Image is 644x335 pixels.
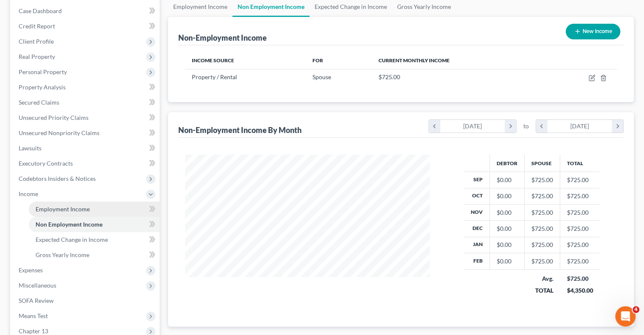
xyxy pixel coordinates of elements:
[531,286,553,295] div: TOTAL
[378,57,449,64] span: Current Monthly Income
[192,57,234,64] span: Income Source
[19,190,38,197] span: Income
[378,73,400,80] span: $725.00
[429,120,440,133] i: chevron_left
[12,80,160,95] a: Property Analysis
[36,251,89,258] span: Gross Yearly Income
[19,38,54,45] span: Client Profile
[178,33,267,43] div: Non-Employment Income
[36,221,102,228] span: Non Employment Income
[19,7,62,14] span: Case Dashboard
[312,57,323,64] span: For
[12,156,160,171] a: Executory Contracts
[497,241,517,249] div: $0.00
[29,232,160,247] a: Expected Change in Income
[19,266,43,274] span: Expenses
[560,155,600,172] th: Total
[464,172,490,188] th: Sep
[560,237,600,253] td: $725.00
[560,221,600,237] td: $725.00
[36,205,90,213] span: Employment Income
[29,202,160,217] a: Employment Income
[29,247,160,263] a: Gross Yearly Income
[19,282,56,289] span: Miscellaneous
[464,253,490,269] th: Feb
[19,53,55,60] span: Real Property
[567,274,593,283] div: $725.00
[19,129,100,136] span: Unsecured Nonpriority Claims
[19,297,54,304] span: SOFA Review
[19,68,67,75] span: Personal Property
[19,99,59,106] span: Secured Claims
[19,22,55,30] span: Credit Report
[560,188,600,204] td: $725.00
[36,236,108,243] span: Expected Change in Income
[19,312,48,319] span: Means Test
[531,241,553,249] div: $725.00
[567,286,593,295] div: $4,350.00
[497,224,517,233] div: $0.00
[497,176,517,184] div: $0.00
[531,192,553,200] div: $725.00
[464,237,490,253] th: Jan
[505,120,516,133] i: chevron_right
[12,95,160,110] a: Secured Claims
[19,175,96,182] span: Codebtors Insiders & Notices
[12,293,160,308] a: SOFA Review
[464,221,490,237] th: Dec
[615,306,636,327] iframe: Intercom live chat
[12,125,160,141] a: Unsecured Nonpriority Claims
[560,172,600,188] td: $725.00
[19,144,41,152] span: Lawsuits
[312,73,331,80] span: Spouse
[531,274,553,283] div: Avg.
[440,120,505,133] div: [DATE]
[19,327,48,335] span: Chapter 13
[524,155,560,172] th: Spouse
[612,120,623,133] i: chevron_right
[566,24,620,39] button: New Income
[531,208,553,217] div: $725.00
[178,125,301,135] div: Non-Employment Income By Month
[19,83,66,91] span: Property Analysis
[464,188,490,204] th: Oct
[560,204,600,220] td: $725.00
[523,122,529,130] span: to
[12,3,160,19] a: Case Dashboard
[497,208,517,217] div: $0.00
[464,204,490,220] th: Nov
[497,192,517,200] div: $0.00
[497,257,517,266] div: $0.00
[547,120,612,133] div: [DATE]
[19,160,73,167] span: Executory Contracts
[531,176,553,184] div: $725.00
[19,114,88,121] span: Unsecured Priority Claims
[489,155,524,172] th: Debtor
[12,19,160,34] a: Credit Report
[531,257,553,266] div: $725.00
[560,253,600,269] td: $725.00
[633,306,639,313] span: 4
[536,120,547,133] i: chevron_left
[192,73,237,80] span: Property / Rental
[531,224,553,233] div: $725.00
[12,110,160,125] a: Unsecured Priority Claims
[29,217,160,232] a: Non Employment Income
[12,141,160,156] a: Lawsuits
